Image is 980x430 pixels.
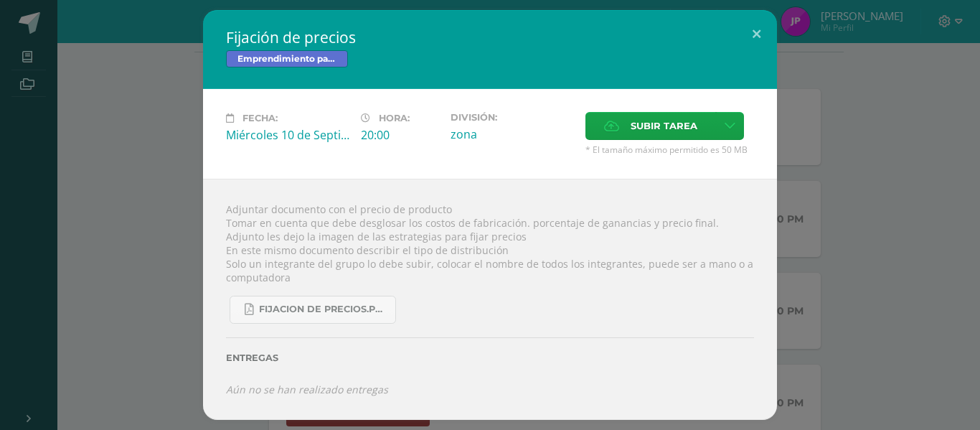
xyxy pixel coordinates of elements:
[259,304,388,315] span: fijacion de precios.pdf
[451,112,574,123] label: División:
[226,352,754,363] label: Entregas
[230,296,396,324] a: fijacion de precios.pdf
[585,144,754,156] span: * El tamaño máximo permitido es 50 MB
[226,27,754,47] h2: Fijación de precios
[226,383,388,396] i: Aún no se han realizado entregas
[631,113,697,139] span: Subir tarea
[451,126,574,142] div: zona
[242,113,278,123] span: Fecha:
[379,113,410,123] span: Hora:
[361,127,439,143] div: 20:00
[203,179,777,420] div: Adjuntar documento con el precio de producto Tomar en cuenta que debe desglosar los costos de fab...
[226,127,349,143] div: Miércoles 10 de Septiembre
[736,10,777,59] button: Close (Esc)
[226,50,348,67] span: Emprendimiento para la Productividad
